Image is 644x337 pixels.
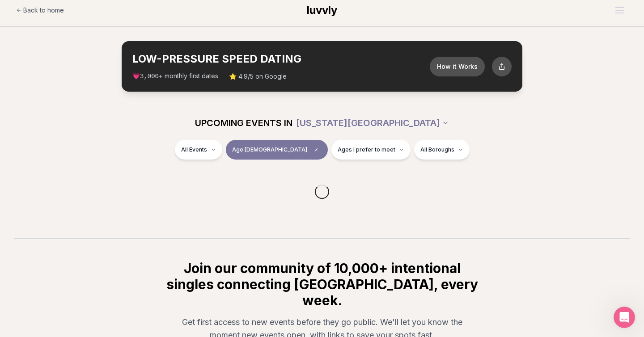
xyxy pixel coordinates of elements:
[181,146,207,153] span: All Events
[311,144,322,155] span: Clear age
[307,3,337,17] a: luvvly
[307,4,337,17] span: luvvly
[338,146,395,153] span: Ages I prefer to meet
[232,146,307,153] span: Age [DEMOGRAPHIC_DATA]
[165,260,479,308] h2: Join our community of 10,000+ intentional singles connecting [GEOGRAPHIC_DATA], every week.
[132,52,430,66] h2: LOW-PRESSURE SPEED DATING
[229,72,287,81] span: ⭐ 4.9/5 on Google
[420,146,454,153] span: All Boroughs
[612,4,628,17] button: Open menu
[140,73,159,80] span: 3,000
[614,307,635,328] iframe: Intercom live chat
[414,140,470,160] button: All Boroughs
[226,140,328,160] button: Age [DEMOGRAPHIC_DATA]Clear age
[16,1,64,19] a: Back to home
[430,57,485,76] button: How it Works
[175,140,222,160] button: All Events
[331,140,411,160] button: Ages I prefer to meet
[132,72,218,81] span: 💗 + monthly first dates
[195,117,292,129] span: UPCOMING EVENTS IN
[23,6,64,15] span: Back to home
[296,113,449,133] button: [US_STATE][GEOGRAPHIC_DATA]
